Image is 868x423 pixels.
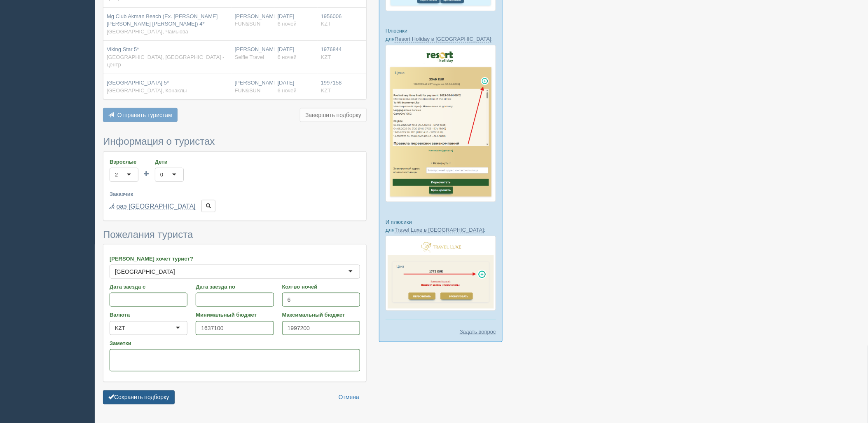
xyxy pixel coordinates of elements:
[110,190,360,198] label: Заказчик
[386,236,496,311] img: travel-luxe-%D0%BF%D0%BE%D0%B4%D0%B1%D0%BE%D1%80%D0%BA%D0%B0-%D1%81%D1%80%D0%BC-%D0%B4%D0%BB%D1%8...
[282,293,360,307] input: 7-10 или 7,10,14
[321,54,331,60] span: KZT
[235,87,261,94] span: FUN&SUN
[278,79,314,94] div: [DATE]
[110,255,360,263] label: [PERSON_NAME] хочет турист?
[107,87,187,94] span: [GEOGRAPHIC_DATA], Конаклы
[300,108,367,122] button: Завершить подборку
[235,21,261,27] span: FUN&SUN
[321,13,342,19] span: 1956006
[115,324,125,332] div: KZT
[196,283,274,291] label: Дата заезда по
[386,218,496,234] p: И плюсики для :
[155,158,184,166] label: Дети
[107,54,225,68] span: [GEOGRAPHIC_DATA], [GEOGRAPHIC_DATA] - центр
[333,390,365,404] a: Отмена
[235,46,271,61] div: [PERSON_NAME]
[235,13,271,28] div: [PERSON_NAME]
[160,171,163,179] div: 0
[103,390,175,404] button: Сохранить подборку
[282,311,360,319] label: Максимальный бюджет
[110,158,138,166] label: Взрослые
[107,46,139,52] span: Viking Star 5*
[386,45,496,202] img: resort-holiday-%D0%BF%D1%96%D0%B4%D0%B1%D1%96%D1%80%D0%BA%D0%B0-%D1%81%D1%80%D0%BC-%D0%B4%D0%BB%D...
[107,28,188,35] span: [GEOGRAPHIC_DATA], Чамьюва
[386,27,496,42] p: Плюсики для :
[460,328,496,336] a: Задать вопрос
[196,311,274,319] label: Минимальный бюджет
[110,311,187,319] label: Валюта
[278,46,314,61] div: [DATE]
[107,80,169,86] span: [GEOGRAPHIC_DATA] 5*
[278,21,297,27] span: 6 ночей
[103,136,367,147] h3: Информация о туристах
[103,229,193,240] span: Пожелания туриста
[395,227,484,233] a: Travel Luxe в [GEOGRAPHIC_DATA]
[282,283,360,291] label: Кол-во ночей
[321,87,331,94] span: KZT
[103,108,178,122] button: Отправить туристам
[235,79,271,94] div: [PERSON_NAME]
[110,283,187,291] label: Дата заезда с
[110,339,360,347] label: Заметки
[321,80,342,86] span: 1997158
[117,112,172,118] span: Отправить туристам
[321,21,331,27] span: KZT
[117,203,196,210] a: оаэ [GEOGRAPHIC_DATA]
[107,13,218,27] span: Mg Club Akman Beach (Ex. [PERSON_NAME] [PERSON_NAME] [PERSON_NAME]) 4*
[235,54,264,60] span: Selfie Travel
[115,171,118,179] div: 2
[278,13,314,28] div: [DATE]
[115,268,175,276] div: [GEOGRAPHIC_DATA]
[278,87,297,94] span: 6 ночей
[321,46,342,52] span: 1976844
[395,36,491,42] a: Resort Holiday в [GEOGRAPHIC_DATA]
[278,54,297,60] span: 6 ночей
